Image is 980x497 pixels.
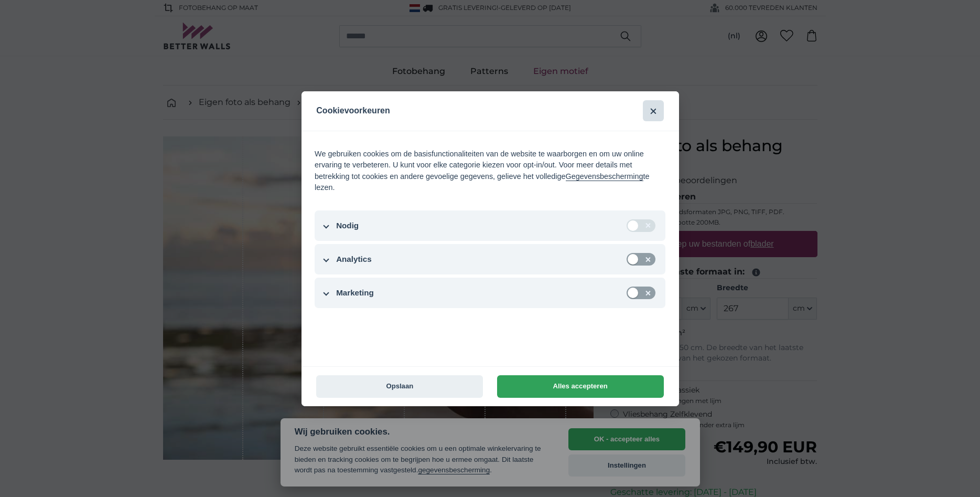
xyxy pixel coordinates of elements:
[315,149,665,194] div: We gebruiken cookies om de basisfunctionaliteiten van de website te waarborgen en om uw online er...
[316,375,483,398] button: Opslaan
[643,100,663,121] button: Sluiten
[315,278,665,308] button: Marketing
[316,91,587,131] h2: Cookievoorkeuren
[315,244,665,274] button: Analytics
[315,210,665,241] button: Nodig
[497,375,664,398] button: Alles accepteren
[566,172,643,181] a: Gegevensbescherming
